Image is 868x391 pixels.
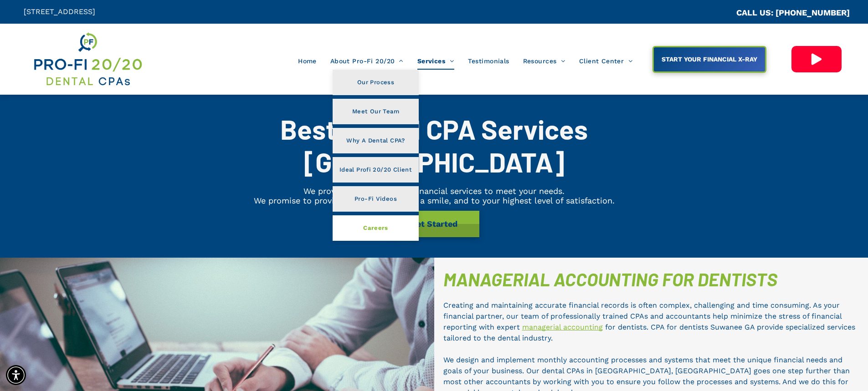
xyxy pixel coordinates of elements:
a: Pro-Fi Videos [333,186,419,212]
a: Home [291,52,324,70]
span: We promise to provide every service with a smile, and to your highest level of satisfaction. [254,196,615,205]
span: MANAGERIAL ACCOUNTING FOR DENTISTS [443,268,777,290]
span: Ideal Profi 20/20 Client [339,164,412,176]
span: Creating and maintaining accurate financial records is often complex, challenging and time consum... [443,301,842,331]
span: CA::CALLC [698,9,736,17]
a: Careers [333,215,419,241]
span: Get Started [407,214,461,233]
span: We provide a wide range of financial services to meet your needs. [303,186,565,196]
a: Meet Our Team [333,99,419,124]
span: Best Dental CPA Services [GEOGRAPHIC_DATA] [280,112,588,178]
a: CALL US: [PHONE_NUMBER] [736,8,850,17]
a: Client Center [572,52,640,70]
a: Resources [516,52,572,70]
a: Services [411,52,461,70]
span: Careers [363,222,388,234]
a: START YOUR FINANCIAL X-RAY [652,46,766,73]
span: START YOUR FINANCIAL X-RAY [658,51,760,67]
span: for dentists. CPA for dentists Suwanee GA provide specialized services tailored to the dental ind... [443,323,855,342]
span: Meet Our Team [352,106,399,117]
span: [STREET_ADDRESS] [24,7,95,16]
img: Get Dental CPA Consulting, Bookkeeping, & Bank Loans [32,30,143,88]
span: About Pro-Fi 20/20 [330,52,404,70]
a: About Pro-Fi 20/20 [324,52,411,70]
span: Why A Dental CPA? [346,135,405,147]
a: Ideal Profi 20/20 Client [333,157,419,183]
div: Accessibility Menu [6,365,26,385]
a: managerial accounting [522,323,603,331]
a: Our Process [333,70,419,95]
span: Our Process [357,76,394,88]
a: Why A Dental CPA? [333,128,419,153]
a: Get Started [389,211,479,237]
a: Testimonials [461,52,516,70]
span: Pro-Fi Videos [354,193,397,205]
